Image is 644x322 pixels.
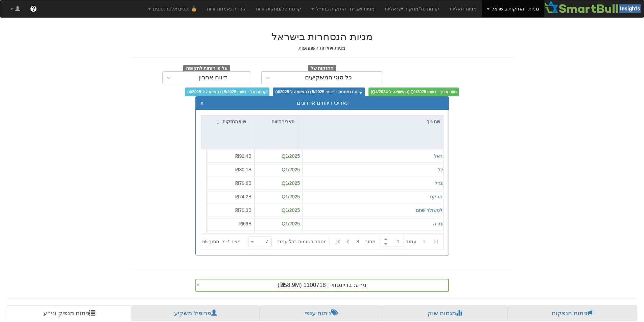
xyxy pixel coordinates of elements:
button: x [201,100,204,106]
div: שווי החזקות [201,115,249,128]
button: כלל [438,166,446,173]
span: החזקות של [308,65,336,72]
a: ניתוח מנפיק וני״ע [7,305,132,322]
span: על פי דוחות לתקופה [183,65,230,72]
button: מגדל [435,179,446,186]
div: Q1/2025 [257,220,300,227]
span: Clear value [196,279,202,291]
h5: מניות ויחידות השתתפות [129,46,515,51]
a: פרופיל משקיע [132,305,259,322]
div: תאריך דיווח [249,115,297,128]
a: מניות - החזקות בישראל [482,0,544,17]
span: קרנות נאמנות - דיווחי 5/2025 (בהשוואה ל-4/2025) [273,88,365,96]
div: Q1/2025 [257,166,300,173]
div: Q1/2025 [257,153,300,159]
div: שם גוף [298,115,443,128]
span: 8 [357,238,365,245]
div: Q1/2025 [257,193,300,200]
a: קרנות נאמנות זרות [202,0,251,17]
button: הראל [434,153,446,159]
div: ‏ מתוך [245,234,442,249]
img: Smartbull [544,0,644,14]
a: מניות ואג״ח - החזקות בחו״ל [306,0,380,17]
span: תאריכי דיווחים אחרונים [297,100,350,106]
a: מגמות שוק [382,305,507,322]
div: ₪80.1B [209,166,252,173]
span: ני״ע: ‏בריינסוויי | 1100718 ‎(₪58.9M)‎ [278,282,366,288]
div: ‏מציג 1 - 7 ‏ מתוך 55 [202,234,241,249]
button: אלטשולר שחם [416,206,446,213]
a: ניתוח ענפי [259,305,382,322]
button: מנורה [433,220,446,227]
a: ? [25,0,42,17]
div: ₪92.4B [209,153,252,159]
a: 🔒 נכסים אלטרנטיבים [143,0,202,17]
h2: מניות הנסחרות בישראל [129,31,515,42]
div: ₪69B [209,220,252,227]
div: Q1/2025 [257,179,300,186]
span: × [196,282,200,288]
a: ניתוח הנפקות [508,305,637,322]
span: ? [31,5,35,12]
button: הפניקס [430,193,446,200]
div: ₪74.2B [209,193,252,200]
div: ₪79.6B [209,179,252,186]
span: קרנות סל - דיווחי 5/2025 (בהשוואה ל-4/2025) [185,88,269,96]
span: ‏עמוד [406,238,416,245]
span: ‏מספר רשומות בכל עמוד [277,238,327,245]
a: קרנות סל/מחקות ישראליות [380,0,445,17]
div: Q1/2025 [257,206,300,213]
div: כל סוגי המשקיעים [305,74,352,81]
div: ₪70.3B [209,206,252,213]
div: דיווח אחרון [198,74,227,81]
span: טווח ארוך - דיווחי Q1/2025 (בהשוואה ל-Q4/2024) [368,88,459,96]
a: קרנות סל/מחקות זרות [251,0,306,17]
a: מניות דואליות [445,0,482,17]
